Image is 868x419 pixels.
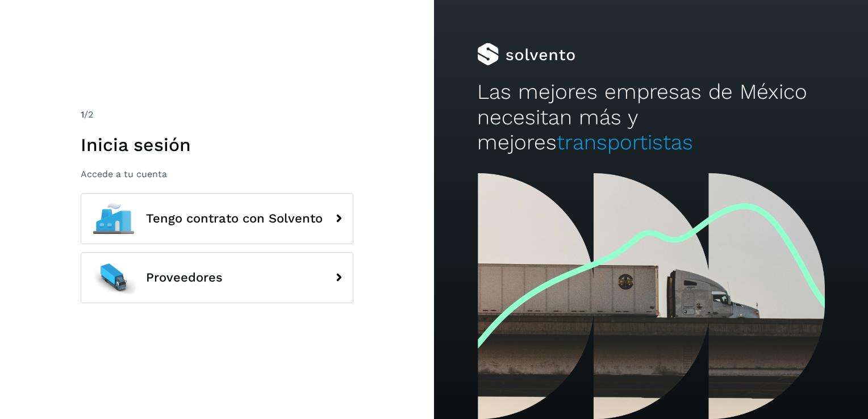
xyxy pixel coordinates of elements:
span: Proveedores [146,271,223,284]
div: /2 [81,108,353,121]
h1: Inicia sesión [81,134,353,156]
button: Tengo contrato con Solvento [81,193,353,244]
p: Accede a tu cuenta [81,169,353,179]
button: Proveedores [81,252,353,303]
span: 1 [81,109,84,120]
h2: Las mejores empresas de México necesitan más y mejores [477,79,824,155]
span: transportistas [557,130,693,154]
span: Tengo contrato con Solvento [146,212,323,225]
